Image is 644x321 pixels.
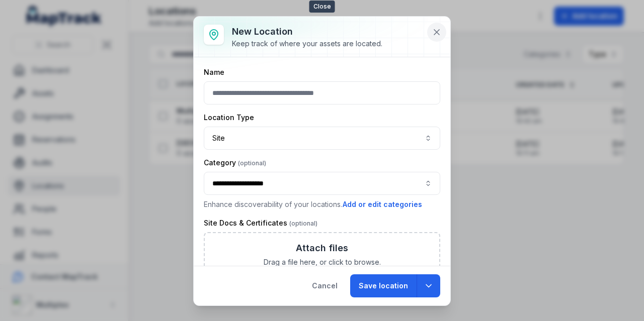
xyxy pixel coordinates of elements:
[204,127,440,150] button: Site
[303,274,346,297] button: Cancel
[204,67,224,77] label: Name
[204,199,440,210] p: Enhance discoverability of your locations.
[204,113,254,123] label: Location Type
[232,39,382,49] div: Keep track of where your assets are located.
[204,218,317,228] label: Site Docs & Certificates
[350,274,417,297] button: Save location
[264,257,381,267] span: Drag a file here, or click to browse.
[342,199,423,210] button: Add or edit categories
[296,241,348,255] h3: Attach files
[232,25,382,39] h3: New location
[309,1,335,13] span: Close
[204,158,266,168] label: Category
